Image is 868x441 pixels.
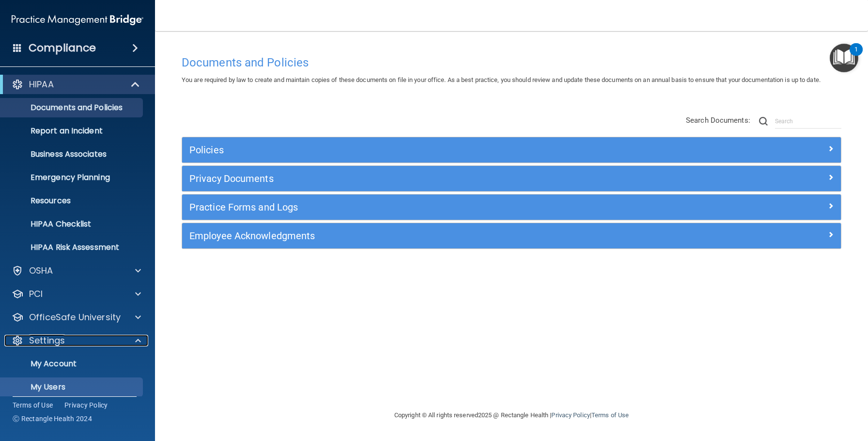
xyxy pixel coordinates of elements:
h5: Policies [189,145,669,155]
p: My Account [6,359,139,369]
p: Documents and Policies [6,103,139,113]
p: PCI [29,288,43,300]
a: Policies [189,142,834,158]
a: Privacy Policy [551,411,589,419]
span: Search Documents: [686,116,750,125]
h5: Practice Forms and Logs [189,202,669,212]
div: Copyright © All rights reserved 2025 @ Rectangle Health | | [335,400,688,431]
a: Terms of Use [591,411,629,419]
img: ic-search.3b580494.png [759,117,768,126]
p: Emergency Planning [6,173,139,182]
a: Terms of Use [13,400,53,410]
a: Privacy Documents [189,171,834,186]
p: Settings [29,335,65,346]
p: OSHA [29,265,53,277]
p: Business Associates [6,149,139,159]
p: OfficeSafe University [29,311,121,323]
a: Settings [12,335,141,346]
h4: Compliance [29,41,96,55]
img: PMB logo [12,10,143,30]
h5: Privacy Documents [189,173,669,184]
a: Practice Forms and Logs [189,199,834,215]
a: PCI [12,288,141,300]
a: HIPAA [12,79,140,90]
h5: Employee Acknowledgments [189,230,669,241]
a: OfficeSafe University [12,311,141,323]
button: Open Resource Center, 1 new notification [830,44,858,72]
h4: Documents and Policies [182,56,841,69]
a: Privacy Policy [64,400,108,410]
span: Ⓒ Rectangle Health 2024 [13,414,92,424]
span: You are required by law to create and maintain copies of these documents on file in your office. ... [182,76,821,83]
p: HIPAA [29,79,54,90]
div: 1 [854,49,858,62]
p: HIPAA Checklist [6,219,139,229]
p: My Users [6,382,139,392]
p: Resources [6,196,139,206]
p: HIPAA Risk Assessment [6,243,139,252]
a: Employee Acknowledgments [189,228,834,244]
p: Report an Incident [6,126,139,136]
input: Search [775,114,841,129]
a: OSHA [12,265,141,277]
